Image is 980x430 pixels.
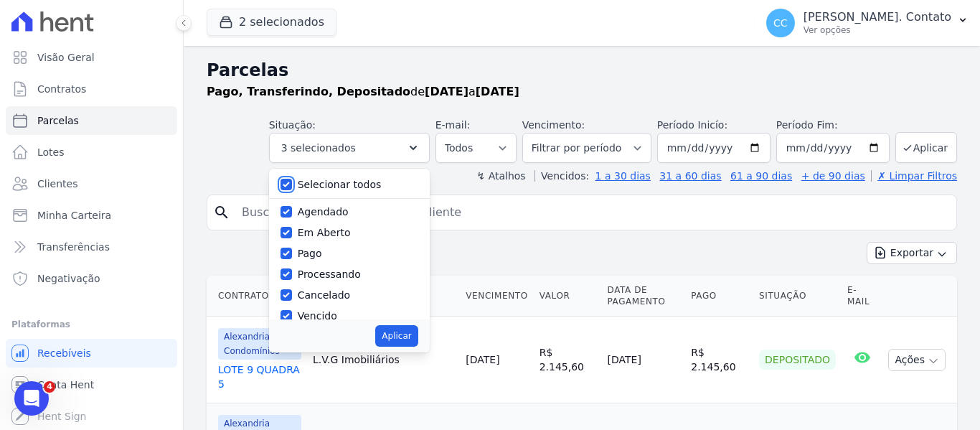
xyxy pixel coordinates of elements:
span: Lotes [37,145,65,159]
label: Situação: [269,119,316,131]
label: Selecionar todos [298,179,382,190]
a: Minha Carteira [6,201,177,230]
span: Clientes [37,177,77,191]
a: + de 90 dias [801,170,865,182]
a: 1 a 30 dias [595,170,651,182]
th: Data de Pagamento [602,276,686,317]
label: Período Fim: [776,118,890,133]
span: Conta Hent [37,378,94,392]
a: Contratos [6,75,177,103]
th: Pago [685,276,753,317]
a: 31 a 60 dias [659,170,721,182]
a: 61 a 90 dias [730,170,792,182]
label: Vencimento: [522,119,585,131]
a: Visão Geral [6,43,177,72]
span: 3 selecionados [281,139,356,156]
label: E-mail: [435,119,471,131]
a: LOTE 9 QUADRA 5 [218,363,301,391]
p: Ver opções [804,24,951,36]
input: Buscar por nome do lote ou do cliente [233,198,951,227]
a: Lotes [6,138,177,167]
label: ↯ Atalhos [476,170,525,182]
label: Agendado [298,206,349,218]
p: [PERSON_NAME]. Contato [804,10,951,24]
label: Cancelado [298,289,350,301]
td: L.V.G Imobiliários [307,317,460,403]
label: Vencidos: [534,170,589,182]
span: Negativação [37,271,100,286]
td: R$ 2.145,60 [534,317,602,403]
label: Processando [298,268,361,280]
a: [DATE] [466,354,499,365]
span: Minha Carteira [37,208,111,223]
span: 4 [44,381,55,393]
span: Contratos [37,82,86,96]
i: search [213,204,230,221]
th: Valor [534,276,602,317]
a: ✗ Limpar Filtros [871,170,957,182]
span: CC [773,18,788,28]
div: Plataformas [11,316,171,333]
label: Período Inicío: [657,119,727,131]
button: Ações [888,349,946,371]
a: Negativação [6,264,177,293]
span: Parcelas [37,113,79,128]
strong: [DATE] [425,85,468,98]
button: 3 selecionados [269,133,430,163]
th: Vencimento [460,276,533,317]
a: Clientes [6,169,177,198]
p: de a [207,83,519,101]
th: E-mail [842,276,882,317]
span: Transferências [37,240,110,254]
iframe: Intercom live chat [14,381,49,416]
span: Alexandria Condomínios [218,328,301,360]
td: [DATE] [602,317,686,403]
a: Transferências [6,233,177,261]
div: Depositado [759,350,836,370]
h2: Parcelas [207,57,957,83]
span: Visão Geral [37,50,95,65]
a: Parcelas [6,106,177,135]
th: Contrato [207,276,307,317]
button: CC [PERSON_NAME]. Contato Ver opções [755,3,980,43]
td: R$ 2.145,60 [685,317,753,403]
strong: Pago, Transferindo, Depositado [207,85,410,98]
th: Situação [753,276,842,317]
label: Vencido [298,310,337,322]
label: Pago [298,248,322,259]
button: Aplicar [375,325,418,347]
a: Conta Hent [6,370,177,399]
strong: [DATE] [476,85,519,98]
button: Exportar [867,242,957,264]
label: Em Aberto [298,227,351,238]
a: Recebíveis [6,339,177,368]
button: Aplicar [895,132,957,163]
button: 2 selecionados [207,9,336,36]
span: Recebíveis [37,346,91,360]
